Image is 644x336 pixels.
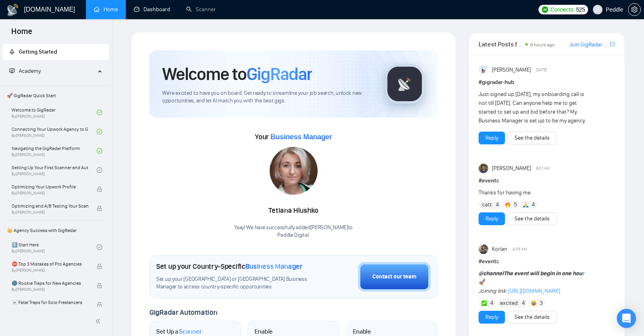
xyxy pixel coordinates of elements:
[270,147,318,195] img: 1686859721241-1.jpg
[156,276,318,291] span: Set up your [GEOGRAPHIC_DATA] or [GEOGRAPHIC_DATA] Business Manager to access country-specific op...
[9,68,15,74] span: fund-projection-screen
[97,167,102,173] span: check-circle
[610,40,615,48] a: export
[162,63,312,85] h1: Welcome to
[95,317,103,325] span: double-left
[569,40,608,49] a: Join GigRadar Slack Community
[179,328,201,336] span: Scanner
[479,270,504,277] span: @channel
[551,5,574,14] span: Connects:
[12,306,88,311] span: By [PERSON_NAME]
[97,186,102,192] span: lock
[531,300,537,306] img: 😂
[496,201,499,209] span: 4
[12,287,88,292] span: By [PERSON_NAME]
[492,245,507,254] span: Korlan
[12,123,97,140] a: Connecting Your Upwork Agency to GigRadarBy[PERSON_NAME]
[97,148,102,154] span: check-circle
[542,6,548,13] img: upwork-logo.png
[576,5,585,14] span: 525
[245,262,302,271] span: Business Manager
[479,39,523,49] span: Latest Posts from the GigRadar Community
[270,133,332,141] span: Business Manager
[515,134,550,142] a: See the details
[481,300,487,306] img: ✅
[12,202,88,210] span: Optimizing and A/B Testing Your Scanner for Better Results
[514,201,517,209] span: 5
[9,68,41,74] span: Academy
[479,311,505,324] button: Reply
[479,164,488,173] img: Toby Fox-Mason
[372,272,416,281] div: Contact our team
[12,279,88,287] span: 🌚 Rookie Traps for New Agencies
[5,26,39,42] span: Home
[508,288,560,294] a: [URL][DOMAIN_NAME]
[12,268,88,273] span: By [PERSON_NAME]
[97,110,102,115] span: check-circle
[628,6,640,13] span: setting
[156,328,201,336] h1: Set Up a
[9,49,15,54] span: rocket
[505,202,511,208] img: 🔥
[508,212,557,225] button: See the details
[234,232,353,239] p: Peddle Digital .
[530,42,555,48] span: 8 hours ago
[485,134,498,142] a: Reply
[97,302,102,308] span: lock
[134,6,170,13] a: dashboardDashboard
[246,63,312,85] span: GigRadar
[536,66,547,74] span: [DATE]
[385,64,425,104] img: gigradar-logo.png
[479,270,584,277] strong: The event will begin in one hou
[479,279,485,286] span: 🚀
[162,90,372,105] span: We're excited to have you on board. Get ready to streamline your job search, unlock new opportuni...
[522,299,525,307] span: 4
[12,191,88,196] span: By [PERSON_NAME]
[479,188,588,197] div: Thanks for having me
[19,68,41,74] span: Academy
[479,90,588,125] div: Just signed up [DATE], my onboarding call is not till [DATE]. Can anyone help me to get started t...
[610,41,615,47] span: export
[479,65,488,75] img: Anisuzzaman Khan
[481,200,493,209] span: :catt:
[617,309,636,328] div: Open Intercom Messenger
[97,206,102,211] span: lock
[595,7,600,12] span: user
[12,183,88,191] span: Optimizing Your Upwork Profile
[3,44,109,60] li: Getting Started
[479,132,505,144] button: Reply
[508,132,557,144] button: See the details
[523,202,529,208] img: 🙏
[490,299,493,307] span: 4
[149,308,217,317] span: GigRadar Automation
[12,298,88,306] span: ☠️ Fatal Traps for Solo Freelancers
[540,299,543,307] span: 3
[479,288,507,294] em: Joining link:
[485,214,498,223] a: Reply
[358,262,431,292] button: Contact our team
[12,238,97,256] a: 1️⃣ Start HereBy[PERSON_NAME]
[492,66,531,74] span: [PERSON_NAME]
[513,246,527,253] span: 4:05 AM
[479,244,488,254] img: Korlan
[479,212,505,225] button: Reply
[4,88,108,104] span: 🚀 GigRadar Quick Start
[12,210,88,215] span: By [PERSON_NAME]
[479,257,615,266] h1: # events
[12,260,88,268] span: ⛔ Top 3 Mistakes of Pro Agencies
[12,104,97,121] a: Welcome to GigRadarBy[PERSON_NAME]
[156,262,302,271] h1: Set up your Country-Specific
[628,3,641,16] button: setting
[628,6,641,13] a: setting
[479,176,615,185] h1: # events
[499,299,519,308] span: :excited:
[255,132,332,141] span: Your
[532,201,535,209] span: 4
[515,313,550,322] a: See the details
[97,244,102,250] span: check-circle
[582,270,584,277] a: r
[12,161,97,179] a: Setting Up Your First Scanner and Auto-BidderBy[PERSON_NAME]
[6,4,19,16] img: logo
[536,165,550,172] span: 6:07 AM
[186,6,216,13] a: searchScanner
